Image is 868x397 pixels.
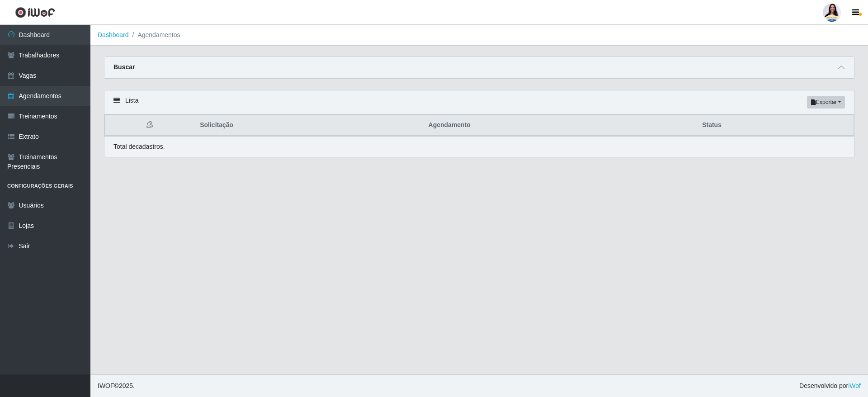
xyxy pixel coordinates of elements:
[104,90,854,114] div: Lista
[423,115,697,136] th: Agendamento
[113,63,135,71] strong: Buscar
[90,25,868,46] nav: breadcrumb
[98,382,114,389] span: IWOF
[848,382,861,389] a: iWof
[113,142,165,151] p: Total de cadastros.
[194,115,423,136] th: Solicitação
[98,381,135,391] span: © 2025 .
[799,381,861,391] span: Desenvolvido por
[129,30,180,40] li: Agendamentos
[15,7,55,18] img: CoreUI Logo
[807,96,845,109] button: Exportar
[98,31,129,38] a: Dashboard
[697,115,854,136] th: Status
